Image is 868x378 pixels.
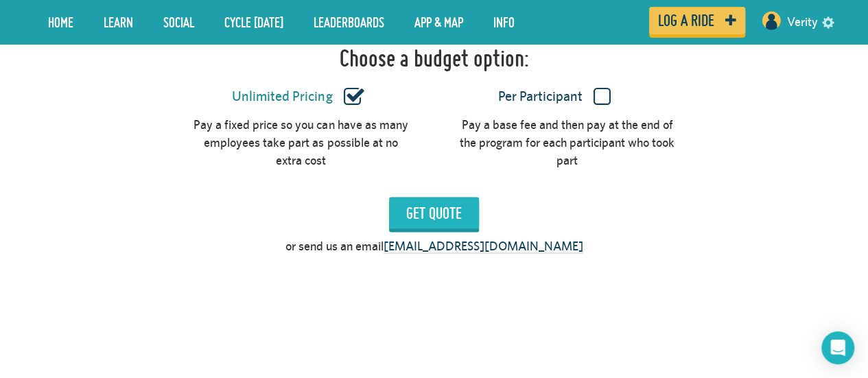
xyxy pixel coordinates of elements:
span: Log a ride [658,14,714,27]
label: Unlimited Pricing [189,88,406,106]
h1: Choose a budget option: [340,45,529,72]
a: [EMAIL_ADDRESS][DOMAIN_NAME] [384,239,583,254]
div: Pay a base fee and then pay at the end of the program for each participant who took part [459,116,676,169]
img: User profile image [760,10,782,32]
label: Per Participant [446,88,663,106]
a: Social [153,5,204,39]
a: Leaderboards [303,5,395,39]
p: or send us an email [285,237,583,255]
a: Info [483,5,525,39]
div: Pay a fixed price so you can have as many employees take part as possible at no extra cost [192,116,409,169]
a: App & Map [404,5,473,39]
a: settings drop down toggle [822,15,834,28]
a: Cycle [DATE] [214,5,294,39]
input: Get Quote [389,198,479,229]
a: Home [38,5,84,39]
a: LEARN [93,5,143,39]
a: Log a ride [649,7,745,34]
a: Verity [787,5,818,38]
div: Open Intercom Messenger [821,331,854,364]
